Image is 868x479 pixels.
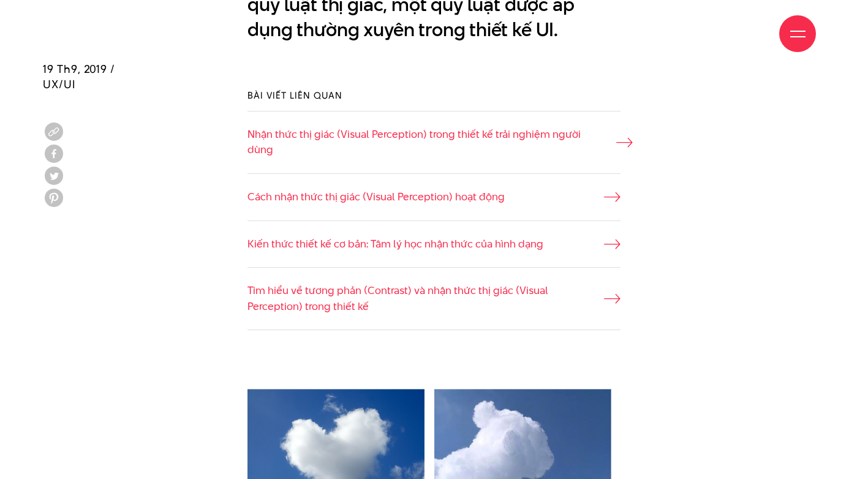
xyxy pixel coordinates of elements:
a: Kiến thức thiết kế cơ bản: Tâm lý học nhận thức của hình dạng [247,236,621,252]
span: 19 Th9, 2019 / UX/UI [43,61,115,92]
a: Tìm hiểu về tương phản (Contrast) và nhận thức thị giác (Visual Perception) trong thiết kế [247,283,621,314]
h3: Bài viết liên quan [247,89,621,102]
a: Nhận thức thị giác (Visual Perception) trong thiết kế trải nghiệm người dùng [247,127,621,158]
a: Cách nhận thức thị giác (Visual Perception) hoạt động [247,189,621,205]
